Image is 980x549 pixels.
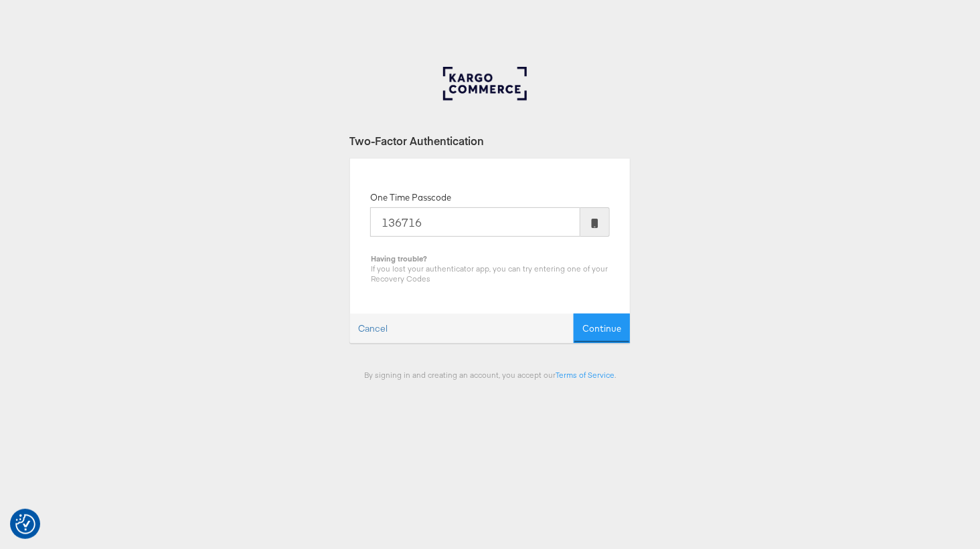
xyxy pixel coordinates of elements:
[574,314,630,344] button: Continue
[370,207,580,237] input: Enter the code
[371,263,608,284] span: If you lost your authenticator app, you can try entering one of your Recovery Codes
[15,514,35,534] img: Revisit consent button
[349,133,631,148] div: Two-Factor Authentication
[370,191,451,204] label: One Time Passcode
[556,370,615,380] a: Terms of Service
[349,370,631,380] div: By signing in and creating an account, you accept our .
[15,514,35,534] button: Consent Preferences
[350,314,396,343] a: Cancel
[371,253,427,263] b: Having trouble?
